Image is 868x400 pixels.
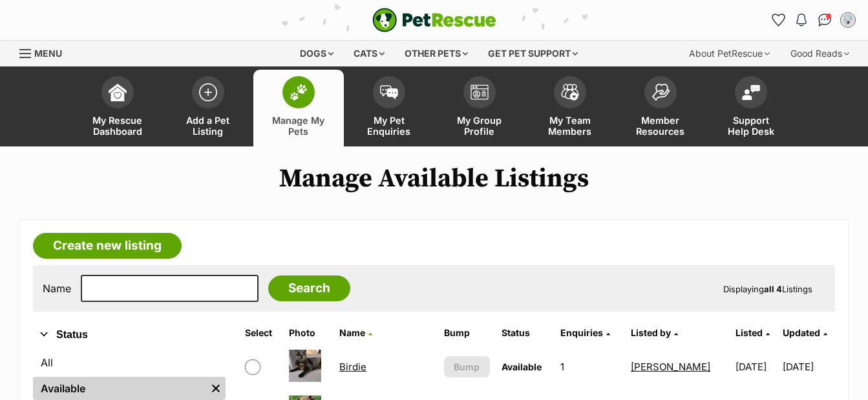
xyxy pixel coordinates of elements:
td: [DATE] [730,345,781,389]
span: Manage My Pets [270,115,328,137]
a: Menu [19,41,71,64]
a: Enquiries [560,327,610,338]
a: Listed [736,327,770,338]
th: Photo [284,323,333,343]
a: My Rescue Dashboard [72,70,163,146]
span: My Group Profile [450,115,509,137]
th: Status [496,323,555,343]
img: dashboard-icon-eb2f2d2d3e046f16d808141f083e7271f6b2e854fb5c12c21221c1fb7104beca.svg [109,83,127,101]
span: Listed [736,327,763,338]
a: My Pet Enquiries [344,70,434,146]
a: [PERSON_NAME] [631,361,710,373]
div: Good Reads [781,41,858,66]
span: translation missing: en.admin.listings.index.attributes.enquiries [560,327,603,338]
a: Birdie [339,361,366,373]
img: Bree Hodge profile pic [842,14,854,26]
span: My Team Members [541,115,599,137]
a: All [33,351,226,374]
img: logo-e224e6f780fb5917bec1dbf3a21bbac754714ae5b6737aabdf751b685950b380.svg [372,8,496,32]
ul: Account quick links [768,10,858,30]
a: Available [33,377,206,400]
a: Conversations [814,10,835,30]
span: Displaying Listings [723,284,812,294]
span: Menu [34,48,62,59]
span: Add a Pet Listing [179,115,237,137]
a: Add a Pet Listing [163,70,253,146]
div: Dogs [291,41,343,66]
a: PetRescue [372,8,496,32]
span: My Pet Enquiries [360,115,418,137]
div: Other pets [396,41,477,66]
img: member-resources-icon-8e73f808a243e03378d46382f2149f9095a855e16c252ad45f914b54edf8863c.svg [651,83,670,101]
a: Support Help Desk [706,70,796,146]
a: Member Resources [615,70,706,146]
strong: all 4 [764,284,782,294]
button: My account [838,10,858,30]
span: Member Resources [631,115,690,137]
span: Bump [454,360,480,374]
span: Name [339,327,365,338]
a: Manage My Pets [253,70,344,146]
span: Updated [783,327,820,338]
a: Remove filter [206,377,226,400]
img: pet-enquiries-icon-7e3ad2cf08bfb03b45e93fb7055b45f3efa6380592205ae92323e6603595dc1f.svg [380,85,398,99]
img: help-desk-icon-fdf02630f3aa405de69fd3d07c3f3aa587a6932b1a1747fa1d2bba05be0121f9.svg [742,85,760,100]
label: Name [43,283,71,294]
img: team-members-icon-5396bd8760b3fe7c0b43da4ab00e1e3bb1a5d9ba89233759b79545d2d3fc5d0d.svg [561,84,579,101]
a: Favourites [768,10,789,30]
a: Updated [783,327,827,338]
img: add-pet-listing-icon-0afa8454b4691262ce3f59096e99ab1cd57d4a30225e0717b998d2c9b9846f56.svg [199,83,217,101]
a: Name [339,327,372,338]
a: My Team Members [525,70,615,146]
input: Search [268,275,350,301]
th: Bump [439,323,495,343]
td: 1 [555,345,624,389]
span: Support Help Desk [722,115,780,137]
img: chat-41dd97257d64d25036548639549fe6c8038ab92f7586957e7f3b1b290dea8141.svg [818,14,832,26]
a: Create new listing [33,233,182,259]
img: notifications-46538b983faf8c2785f20acdc204bb7945ddae34d4c08c2a6579f10ce5e182be.svg [796,14,807,26]
div: Get pet support [479,41,587,66]
a: My Group Profile [434,70,525,146]
td: [DATE] [783,345,834,389]
span: Listed by [631,327,671,338]
button: Notifications [791,10,812,30]
img: group-profile-icon-3fa3cf56718a62981997c0bc7e787c4b2cf8bcc04b72c1350f741eb67cf2f40e.svg [471,85,489,100]
img: manage-my-pets-icon-02211641906a0b7f246fdf0571729dbe1e7629f14944591b6c1af311fb30b64b.svg [290,84,308,101]
button: Bump [444,356,490,377]
div: About PetRescue [680,41,779,66]
th: Select [240,323,283,343]
a: Listed by [631,327,678,338]
button: Status [33,326,226,343]
span: Available [502,361,542,372]
div: Cats [344,41,394,66]
span: My Rescue Dashboard [89,115,147,137]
